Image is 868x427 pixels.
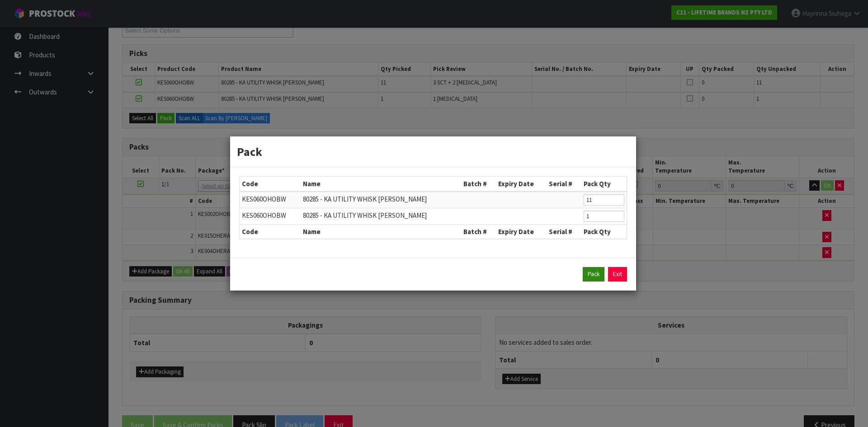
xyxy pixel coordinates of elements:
th: Name [301,224,461,239]
th: Code [240,177,301,191]
th: Serial # [547,177,582,191]
span: KES060OHOBW [242,211,286,220]
th: Pack Qty [581,177,627,191]
th: Expiry Date [496,177,546,191]
h3: Pack [237,143,629,160]
th: Batch # [461,177,496,191]
button: Pack [583,267,604,282]
th: Expiry Date [496,224,546,239]
span: 80285 - KA UTILITY WHISK [PERSON_NAME] [303,195,427,203]
th: Serial # [547,224,582,239]
th: Code [240,224,301,239]
th: Pack Qty [581,224,627,239]
th: Batch # [461,224,496,239]
span: 80285 - KA UTILITY WHISK [PERSON_NAME] [303,211,427,220]
th: Name [301,177,461,191]
span: KES060OHOBW [242,195,286,203]
a: Exit [608,267,627,282]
